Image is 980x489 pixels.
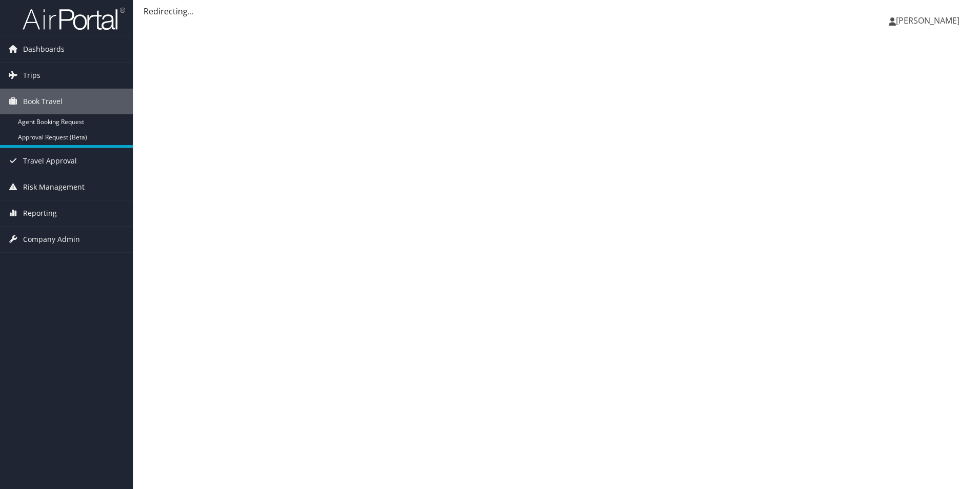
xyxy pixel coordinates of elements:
span: Reporting [23,200,57,226]
span: Company Admin [23,227,80,252]
span: Trips [23,63,40,88]
a: [PERSON_NAME] [889,5,970,36]
div: Redirecting... [144,5,970,17]
span: Risk Management [23,174,85,200]
span: [PERSON_NAME] [896,15,959,26]
span: Travel Approval [23,148,77,174]
span: Book Travel [23,89,63,114]
img: airportal-logo.png [23,7,125,31]
span: Dashboards [23,36,65,62]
